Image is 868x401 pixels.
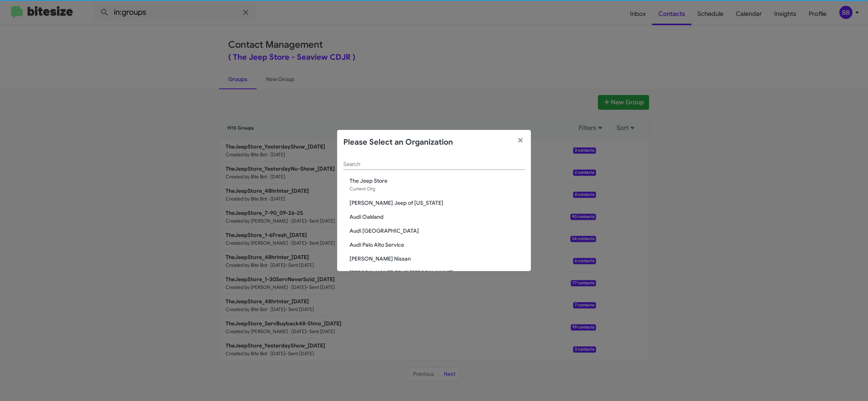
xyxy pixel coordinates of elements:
[350,241,525,249] span: Audi Palo Alto Service
[350,213,525,221] span: Audi Oakland
[350,269,525,277] span: [PERSON_NAME] CDJR [PERSON_NAME]
[343,136,453,149] h2: Please Select an Organization
[350,186,375,192] span: Current Org
[350,199,525,207] span: [PERSON_NAME] Jeep of [US_STATE]
[350,227,525,235] span: Audi [GEOGRAPHIC_DATA]
[350,255,525,263] span: [PERSON_NAME] Nissan
[350,177,525,185] span: The Jeep Store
